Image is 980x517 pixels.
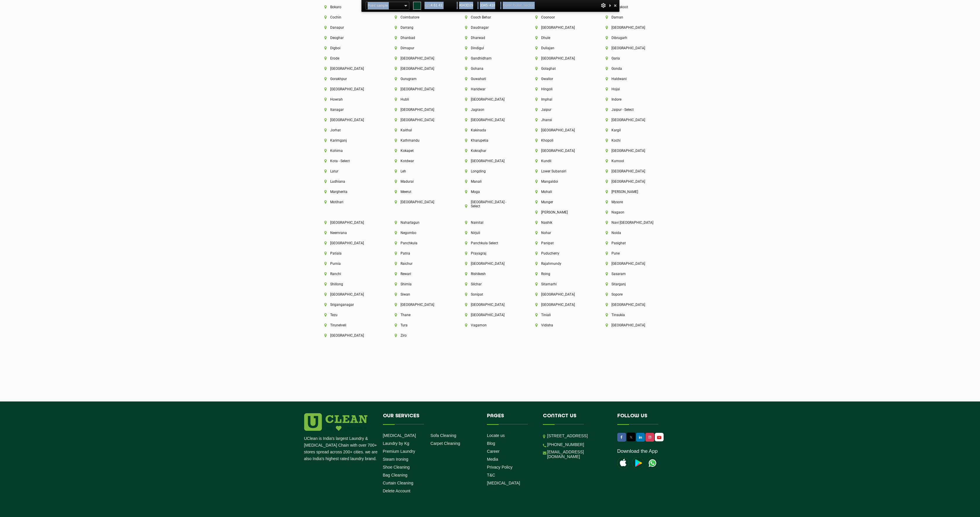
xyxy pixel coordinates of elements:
li: Dhanbad [395,36,445,40]
img: UClean Laundry and Dry Cleaning [655,434,663,440]
li: Nirjuli [465,231,515,235]
li: [GEOGRAPHIC_DATA] [465,118,515,122]
li: Kohima [324,149,375,153]
li: Coimbatore [395,15,445,19]
li: Munger [535,200,586,204]
a: Media [487,457,498,462]
a: Download the App [617,448,658,454]
li: Dindigul [465,46,515,50]
span: #043D29 [459,2,476,9]
li: Mangaldoi [535,179,586,184]
li: Haridwar [465,87,515,91]
span: rgb( , , ) [425,2,455,9]
li: Madurai [395,179,445,184]
li: Siwan [395,292,445,296]
li: Kakinada [465,128,515,132]
li: [GEOGRAPHIC_DATA] [324,118,375,122]
li: [GEOGRAPHIC_DATA] [606,46,656,50]
li: Daman [606,15,656,19]
p: [STREET_ADDRESS] [547,433,609,439]
a: Bag Cleaning [383,473,408,477]
li: Lower Subansiri [535,169,586,173]
li: Dhule [535,36,586,40]
span: .footer_section [512,3,535,7]
a: Laundry by Kg [383,441,409,446]
li: Sitamarhi [535,282,586,286]
a: Career [487,449,500,454]
li: Shillong [324,282,375,286]
span: | [457,3,458,7]
li: [GEOGRAPHIC_DATA] [395,56,445,60]
li: Imphal [535,97,586,101]
li: Tinsukia [606,313,656,317]
li: Meerut [395,190,445,194]
div: Close and Stop Picking [612,2,618,9]
li: Kokapet [395,149,445,153]
li: Daudnagar [465,26,515,30]
a: Shoe Cleaning [383,465,410,469]
li: Rishikesh [465,272,515,276]
li: Gurugram [395,77,445,81]
li: Khopoli [535,138,586,143]
li: Purnia [324,262,375,266]
li: Noida [606,231,656,235]
a: [MEDICAL_DATA] [383,433,416,438]
li: Hingoli [535,87,586,91]
li: Latur [324,169,375,173]
li: [GEOGRAPHIC_DATA] [395,118,445,122]
li: Hojai [606,87,656,91]
li: [GEOGRAPHIC_DATA] [324,67,375,71]
li: [GEOGRAPHIC_DATA] [395,87,445,91]
span: | [478,3,478,7]
li: Kundli [535,159,586,163]
li: Chitrakoot [606,5,656,9]
li: Motihari [324,200,375,204]
li: Leh [395,169,445,173]
li: Nainital [465,221,515,225]
li: Jagraon [465,108,515,112]
li: [GEOGRAPHIC_DATA] [395,108,445,112]
p: UClean is India's largest Laundry & [MEDICAL_DATA] Chain with over 700+ stores spread across 200+... [304,435,379,462]
li: Raichur [395,262,445,266]
li: Naharlagun [395,221,445,225]
li: [GEOGRAPHIC_DATA] [535,303,586,307]
li: [GEOGRAPHIC_DATA] [465,303,515,307]
li: Coonoor [535,15,586,19]
li: [GEOGRAPHIC_DATA] [395,67,445,71]
li: Kurnool [606,159,656,163]
div: Collapse This Panel [608,2,612,9]
li: Tiniali [535,313,586,317]
a: Delete Account [383,489,410,493]
li: Sitarganj [606,282,656,286]
span: footer [503,2,535,9]
span: 41 [439,3,442,7]
li: Nashik [535,221,586,225]
li: Guwahati [465,77,515,81]
li: Dimapur [395,46,445,50]
li: Kaithal [395,128,445,132]
li: Garia [606,56,656,60]
a: [MEDICAL_DATA] [487,481,520,485]
li: Rewari [395,272,445,276]
li: Kokrajhar [465,149,515,153]
li: [GEOGRAPHIC_DATA] [465,313,515,317]
li: Deoghar [324,36,375,40]
li: [PERSON_NAME] [535,210,586,214]
li: Panchkula Select [465,241,515,245]
li: [GEOGRAPHIC_DATA] [535,56,586,60]
li: [PERSON_NAME] [606,190,656,194]
span: 418 [489,3,495,7]
li: Kargil [606,128,656,132]
li: Hubli [395,97,445,101]
a: Steam Ironing [383,457,408,462]
a: Premium Laundry [383,449,415,454]
li: Pune [606,251,656,255]
li: [GEOGRAPHIC_DATA] [535,128,586,132]
li: Negombo [395,231,445,235]
span: 61 [434,3,437,7]
li: [GEOGRAPHIC_DATA] [606,303,656,307]
li: Dibrugarh [606,36,656,40]
li: Erode [324,56,375,60]
h4: Pages [487,413,534,424]
li: [GEOGRAPHIC_DATA] [606,179,656,184]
